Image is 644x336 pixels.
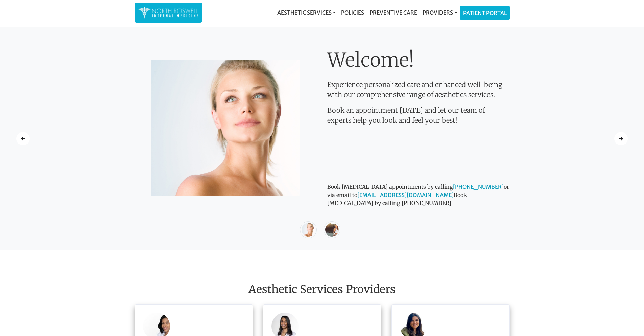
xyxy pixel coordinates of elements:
[327,49,510,71] h1: Welcome!
[453,183,504,190] a: [PHONE_NUMBER]
[357,192,454,198] a: [EMAIL_ADDRESS][DOMAIN_NAME]
[327,49,510,207] div: Book [MEDICAL_DATA] appointments by calling or via email to Book [MEDICAL_DATA] by calling [PHONE...
[327,105,510,126] p: Book an appointment [DATE] and let our team of experts help you look and feel your best!
[135,283,510,296] h2: Aesthetic Services Providers
[367,6,420,19] a: Preventive Care
[151,60,300,196] img: Image Description
[460,6,509,20] a: Patient Portal
[275,6,338,19] a: Aesthetic Services
[327,80,510,100] p: Experience personalized care and enhanced well-being with our comprehensive range of aesthetics s...
[138,6,199,19] img: North Roswell Internal Medicine
[338,6,367,19] a: Policies
[420,6,460,19] a: Providers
